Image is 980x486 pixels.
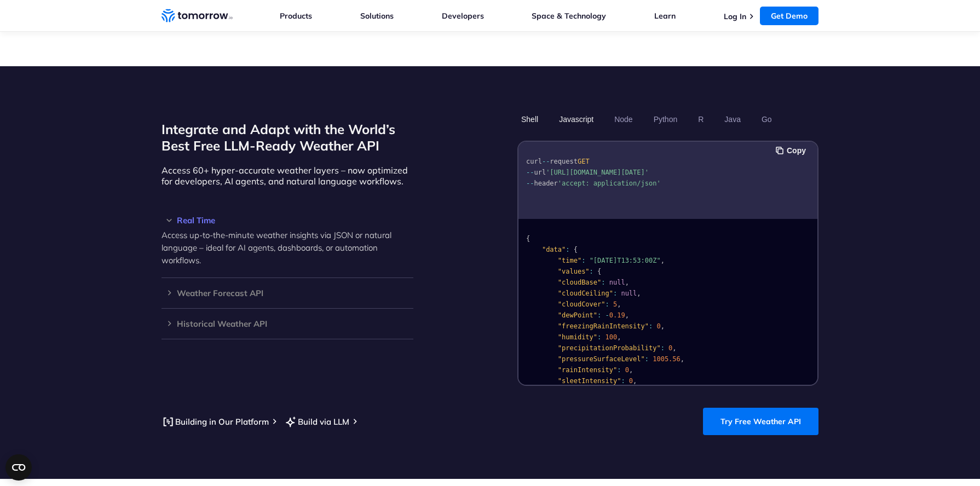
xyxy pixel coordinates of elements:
h2: Integrate and Adapt with the World’s Best Free LLM-Ready Weather API [162,121,413,154]
span: : [597,333,601,341]
span: "rainIntensity" [558,366,617,374]
span: curl [526,158,542,165]
span: '[URL][DOMAIN_NAME][DATE]' [546,169,649,176]
button: Go [758,110,776,129]
span: , [617,333,621,341]
a: Learn [654,11,676,21]
span: : [601,279,605,286]
span: , [633,377,637,385]
span: : [661,344,665,352]
span: : [566,246,569,253]
button: Javascript [555,110,597,129]
span: request [550,158,578,165]
span: "sleetIntensity" [558,377,621,385]
span: GET [578,158,590,165]
button: Copy [776,144,809,157]
span: { [526,235,530,242]
span: - [606,311,609,319]
a: Solutions [360,11,394,21]
span: 0.19 [609,311,625,319]
span: 'accept: application/json' [558,180,661,187]
span: 0 [668,344,672,352]
span: "time" [558,257,581,264]
span: 100 [606,333,618,341]
button: Open CMP widget [5,454,32,481]
span: header [534,180,557,187]
span: : [590,268,593,275]
a: Try Free Weather API [703,408,818,435]
h3: Weather Forecast API [162,289,413,297]
span: -- [542,158,550,165]
h3: Real Time [162,216,413,224]
a: Building in Our Platform [162,415,269,429]
a: Products [280,11,312,21]
span: "dewPoint" [558,311,597,319]
span: -- [526,180,534,187]
span: , [617,300,621,308]
button: Java [720,110,745,129]
span: , [625,279,629,286]
a: Home link [162,8,233,24]
p: Access 60+ hyper-accurate weather layers – now optimized for developers, AI agents, and natural l... [162,165,413,187]
span: "precipitationProbability" [558,344,661,352]
span: , [661,322,665,330]
span: null [609,279,625,286]
span: "[DATE]T13:53:00Z" [590,257,661,264]
span: { [597,268,601,275]
span: , [637,290,641,297]
span: : [581,257,585,264]
span: { [574,246,578,253]
h3: Historical Weather API [162,320,413,328]
span: , [672,344,676,352]
span: 0 [629,377,633,385]
a: Log In [724,11,746,21]
span: 0 [625,366,629,374]
span: : [645,355,649,363]
span: -- [526,169,534,176]
span: 1005.56 [653,355,681,363]
span: "values" [558,268,590,275]
span: : [606,300,609,308]
span: "cloudBase" [558,279,601,286]
span: : [613,290,617,297]
span: : [649,322,653,330]
span: "humidity" [558,333,597,341]
button: Node [610,110,636,129]
span: , [625,311,629,319]
span: 0 [656,322,660,330]
span: : [617,366,621,374]
a: Space & Technology [532,11,606,21]
span: url [534,169,546,176]
span: "cloudCeiling" [558,290,613,297]
span: "pressureSurfaceLevel" [558,355,645,363]
span: , [681,355,684,363]
a: Developers [442,11,484,21]
a: Build via LLM [284,415,349,429]
span: null [621,290,637,297]
span: , [661,257,665,264]
span: "data" [542,246,566,253]
span: "cloudCover" [558,300,606,308]
button: Python [650,110,682,129]
span: "freezingRainIntensity" [558,322,649,330]
button: R [694,110,707,129]
span: : [597,311,601,319]
p: Access up-to-the-minute weather insights via JSON or natural language – ideal for AI agents, dash... [162,229,413,267]
span: , [629,366,633,374]
button: Shell [517,110,542,129]
span: 5 [613,300,617,308]
span: : [621,377,625,385]
a: Get Demo [760,7,818,25]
